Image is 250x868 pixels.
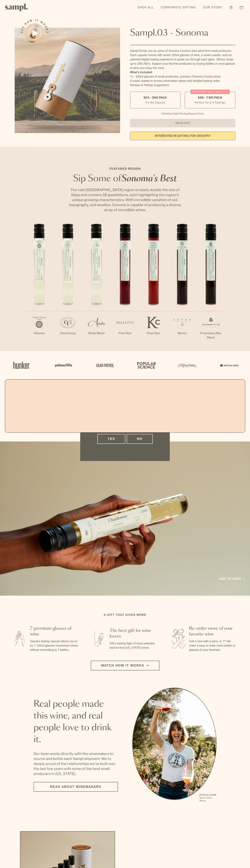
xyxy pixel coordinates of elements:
img: Sampl logo [5,4,28,11]
p: Pinot Noir [111,331,139,335]
span: $88 - Two Pack [198,96,222,100]
small: Try the Capsule [145,101,165,104]
li: 3 / 7 [82,224,111,347]
button: No [127,434,153,444]
a: Corporate Gifting [159,4,198,11]
li: 5 / 7 [139,224,168,347]
p: Chardonnay [54,331,82,335]
div: Christmas SALE! Save 20% [190,90,230,94]
p: [PERSON_NAME] Sutro, Sutro Wines [199,794,217,802]
span: $55 - One Pack [143,96,167,100]
button: Yes [97,434,125,444]
p: Pinot Noir [139,331,168,335]
a: Our Story [201,4,224,11]
ul: carousel [132,688,217,803]
button: See how it works [25,23,45,43]
a: Shop All [136,4,155,11]
a: interested in gifting for groups? [130,132,236,140]
li: 7 / 7 [197,224,225,351]
button: Sold Out [130,119,236,127]
p: Merlot [168,331,197,335]
li: 4 / 7 [111,224,139,347]
p: Albarino [25,331,54,335]
li: 1 / 7 [25,224,54,347]
a: Add to cart [219,577,245,581]
img: Sampl.03 - Sonoma [15,28,120,133]
p: White Blend [82,331,111,335]
p: Proprietary Red Blend [197,331,225,340]
li: 2 / 7 [54,224,82,347]
small: Perfect For 2-4 Tastings [195,101,225,104]
li: 6 / 7 [168,224,197,347]
div: slide 1 [132,688,217,803]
